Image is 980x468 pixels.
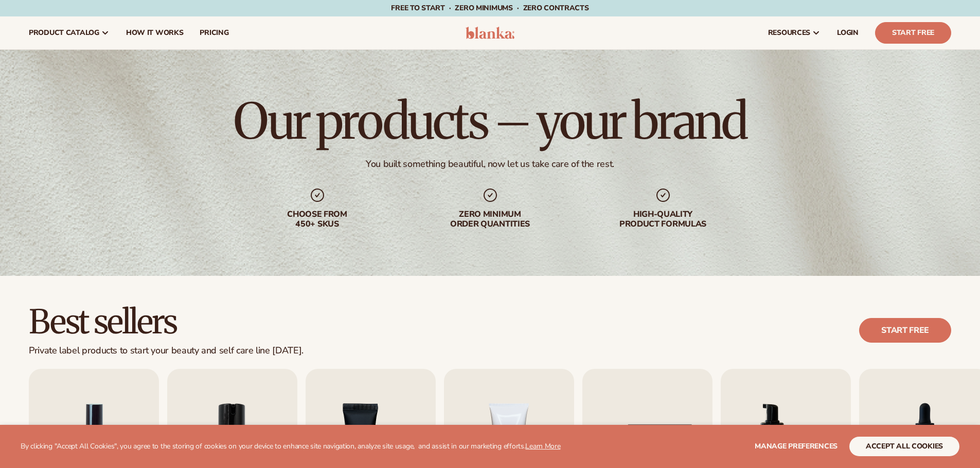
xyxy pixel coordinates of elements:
img: logo [466,27,514,39]
span: Manage preferences [755,441,838,451]
div: Private label products to start your beauty and self care line [DATE]. [29,345,304,357]
button: accept all cookies [849,437,959,456]
div: Choose from 450+ Skus [252,210,383,229]
h2: Best sellers [29,305,304,339]
a: How It Works [118,16,192,49]
span: pricing [200,29,228,37]
div: You built something beautiful, now let us take care of the rest. [366,158,614,170]
a: Start free [859,318,951,343]
div: High-quality product formulas [597,210,729,229]
a: resources [760,16,829,49]
a: Learn More [525,441,560,451]
span: How It Works [126,29,184,37]
button: Manage preferences [755,437,838,456]
a: Start Free [875,22,951,44]
span: LOGIN [837,29,859,37]
span: Free to start · ZERO minimums · ZERO contracts [391,3,589,13]
a: product catalog [21,16,118,49]
h1: Our products – your brand [234,97,746,146]
span: resources [768,29,810,37]
div: Zero minimum order quantities [424,210,556,229]
span: product catalog [29,29,99,37]
p: By clicking "Accept All Cookies", you agree to the storing of cookies on your device to enhance s... [21,442,561,451]
a: LOGIN [829,16,867,49]
a: pricing [191,16,237,49]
